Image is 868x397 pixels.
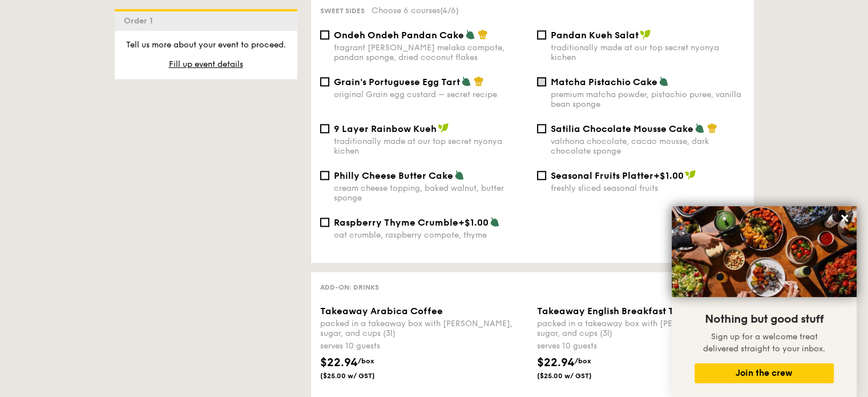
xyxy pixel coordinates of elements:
[320,171,329,180] input: Philly Cheese Butter Cakecream cheese topping, baked walnut, butter sponge
[124,39,288,51] p: Tell us more about your event to proceed.
[490,216,500,227] img: icon-vegetarian.fe4039eb.svg
[320,356,358,370] span: $22.94
[551,170,653,181] span: Seasonal Fruits Platter
[461,76,471,86] img: icon-vegetarian.fe4039eb.svg
[551,30,639,41] span: Pandan Kueh Salat
[334,137,528,156] div: traditionally made at our top secret nyonya kichen
[320,306,443,316] span: Takeaway Arabica Coffee
[653,170,684,181] span: +$1.00
[334,217,458,228] span: Raspberry Thyme Crumble
[334,43,528,62] div: fragrant [PERSON_NAME] melaka compote, pandan sponge, dried coconut flakes
[695,123,705,133] img: icon-vegetarian.fe4039eb.svg
[659,76,669,86] img: icon-vegetarian.fe4039eb.svg
[320,77,329,86] input: Grain's Portuguese Egg Tartoriginal Grain egg custard – secret recipe
[551,77,657,87] span: Matcha Pistachio Cake
[320,371,398,380] span: ($25.00 w/ GST)
[703,332,825,354] span: Sign up for a welcome treat delivered straight to your inbox.
[438,123,449,133] img: icon-vegan.f8ff3823.svg
[537,124,546,133] input: Satilia Chocolate Mousse Cakevalrhona chocolate, cacao mousse, dark chocolate sponge
[465,29,475,39] img: icon-vegetarian.fe4039eb.svg
[124,16,158,26] span: Order 1
[440,6,459,15] span: (4/6)
[537,340,745,352] div: serves 10 guests
[320,283,379,291] span: Add-on: Drinks
[334,183,528,203] div: cream cheese topping, baked walnut, butter sponge
[537,77,546,86] input: Matcha Pistachio Cakepremium matcha powder, pistachio puree, vanilla bean sponge
[551,90,745,109] div: premium matcha powder, pistachio puree, vanilla bean sponge
[474,76,484,86] img: icon-chef-hat.a58ddaea.svg
[334,77,460,87] span: Grain's Portuguese Egg Tart
[695,363,834,383] button: Join the crew
[537,371,615,380] span: ($25.00 w/ GST)
[372,6,459,15] span: Choose 6 courses
[685,170,696,180] img: icon-vegan.f8ff3823.svg
[537,30,546,39] input: Pandan Kueh Salattraditionally made at our top secret nyonya kichen
[334,123,437,134] span: 9 Layer Rainbow Kueh
[551,43,745,62] div: traditionally made at our top secret nyonya kichen
[320,30,329,39] input: Ondeh Ondeh Pandan Cakefragrant [PERSON_NAME] melaka compote, pandan sponge, dried coconut flakes
[334,230,528,240] div: oat crumble, raspberry compote, thyme
[320,124,329,133] input: 9 Layer Rainbow Kuehtraditionally made at our top secret nyonya kichen
[334,170,453,181] span: Philly Cheese Butter Cake
[551,137,745,156] div: valrhona chocolate, cacao mousse, dark chocolate sponge
[575,357,591,365] span: /box
[707,123,717,133] img: icon-chef-hat.a58ddaea.svg
[334,90,528,99] div: original Grain egg custard – secret recipe
[537,356,575,370] span: $22.94
[537,171,546,180] input: Seasonal Fruits Platter+$1.00freshly sliced seasonal fruits
[334,30,464,41] span: Ondeh Ondeh Pandan Cake
[320,7,365,15] span: Sweet sides
[320,319,528,338] div: packed in a takeaway box with [PERSON_NAME], sugar, and cups (3l)
[835,209,854,227] button: Close
[537,319,745,338] div: packed in a takeaway box with [PERSON_NAME], sugar, and cups (3l)
[320,340,528,352] div: serves 10 guests
[640,29,651,39] img: icon-vegan.f8ff3823.svg
[672,206,857,297] img: DSC07876-Edit02-Large.jpeg
[551,123,693,134] span: Satilia Chocolate Mousse Cake
[705,312,823,326] span: Nothing but good stuff
[458,217,488,228] span: +$1.00
[358,357,374,365] span: /box
[454,170,465,180] img: icon-vegetarian.fe4039eb.svg
[551,183,745,193] div: freshly sliced seasonal fruits
[169,59,243,69] span: Fill up event details
[537,306,685,316] span: Takeaway English Breakfast Tea
[478,29,488,39] img: icon-chef-hat.a58ddaea.svg
[320,218,329,227] input: Raspberry Thyme Crumble+$1.00oat crumble, raspberry compote, thyme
